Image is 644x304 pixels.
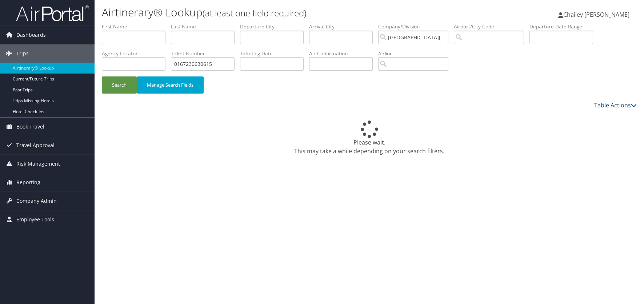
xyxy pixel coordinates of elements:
[16,173,40,192] span: Reporting
[16,118,44,136] span: Book Travel
[102,50,171,57] label: Agency Locator
[137,76,204,94] button: Manage Search Fields
[102,121,637,155] div: Please wait. This may take a while depending on your search filters.
[378,50,454,57] label: Airline
[16,210,54,229] span: Employee Tools
[529,23,599,30] label: Departure Date Range
[16,44,29,63] span: Trips
[102,5,459,20] h1: Airtinerary® Lookup
[16,136,55,154] span: Travel Approval
[16,192,57,210] span: Company Admin
[171,23,240,30] label: Last Name
[16,26,46,44] span: Dashboards
[594,101,637,109] a: Table Actions
[16,5,89,22] img: airportal-logo.png
[203,7,307,19] small: (at least one field required)
[102,76,137,94] button: Search
[558,4,637,25] a: Chailey [PERSON_NAME]
[378,23,454,30] label: Company/Division
[563,11,629,19] span: Chailey [PERSON_NAME]
[309,23,378,30] label: Arrival City
[102,23,171,30] label: First Name
[171,50,240,57] label: Ticket Number
[16,155,60,173] span: Risk Management
[309,50,378,57] label: Air Confirmation
[240,23,309,30] label: Departure City
[240,50,309,57] label: Ticketing Date
[454,23,529,30] label: Airport/City Code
